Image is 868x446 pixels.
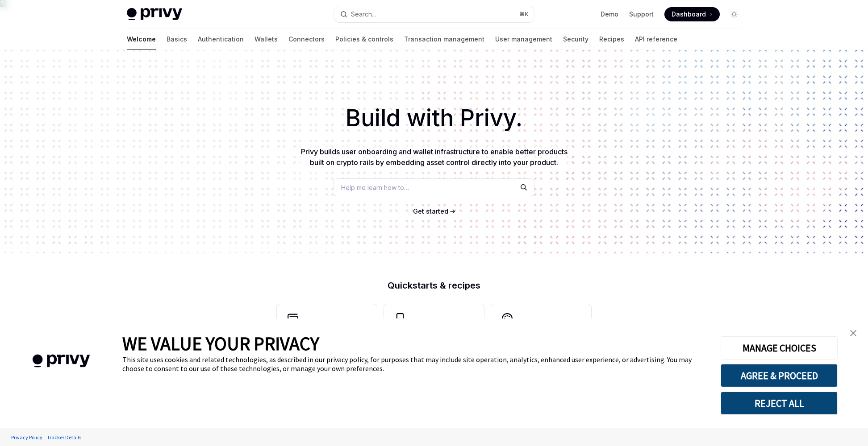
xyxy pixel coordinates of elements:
a: **** *****Whitelabel login, wallets, and user management with your own UI and branding. [491,304,591,395]
a: Tracker Details [45,429,83,445]
div: This site uses cookies and related technologies, as described in our privacy policy, for purposes... [122,355,707,373]
a: User management [495,29,552,50]
a: Basics [167,29,187,50]
a: Get started [413,207,448,216]
img: close banner [850,330,856,336]
a: API reference [635,29,677,50]
a: Wallets [255,29,278,50]
h2: Quickstarts & recipes [277,281,591,290]
button: Search...⌘K [334,6,534,22]
a: Support [629,10,654,19]
a: Authentication [198,29,244,50]
a: close banner [844,324,862,342]
a: Demo [601,10,618,19]
a: Transaction management [404,29,484,50]
span: Privy builds user onboarding and wallet infrastructure to enable better products built on crypto ... [301,147,568,167]
span: WE VALUE YOUR PRIVACY [122,332,319,355]
a: Dashboard [664,7,720,21]
a: **** **** **** ***Use the React Native SDK to build a mobile app on Solana. [384,304,484,395]
div: Search... [351,9,376,20]
button: MANAGE CHOICES [721,336,838,359]
h1: Build with Privy. [14,101,854,136]
span: Get started [413,207,448,215]
button: AGREE & PROCEED [721,364,838,387]
img: company logo [13,342,109,380]
a: Privacy Policy [9,429,45,445]
a: Security [563,29,588,50]
a: Welcome [127,29,156,50]
a: Recipes [599,29,624,50]
img: light logo [127,8,182,21]
a: Connectors [288,29,325,50]
span: ⌘ K [519,11,529,18]
button: REJECT ALL [721,392,838,415]
button: Toggle dark mode [727,7,741,21]
a: Policies & controls [335,29,393,50]
span: Help me learn how to… [341,183,409,192]
span: Dashboard [672,10,706,19]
